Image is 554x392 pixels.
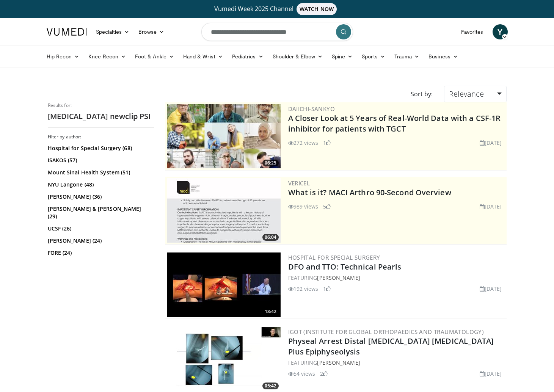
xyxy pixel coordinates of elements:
[297,3,337,15] span: WATCH NOW
[480,202,502,210] li: [DATE]
[167,178,281,243] img: aa6cc8ed-3dbf-4b6a-8d82-4a06f68b6688.300x170_q85_crop-smart_upscale.jpg
[390,49,424,64] a: Trauma
[48,3,507,15] a: Vumedi Week 2025 ChannelWATCH NOW
[48,193,152,201] a: [PERSON_NAME] (36)
[167,327,281,391] a: 05:42
[167,178,281,243] a: 06:04
[262,160,279,166] span: 06:25
[424,49,463,64] a: Business
[288,262,402,272] a: DFO and TTO: Technical Pearls
[357,49,390,64] a: Sports
[323,202,331,210] li: 5
[493,24,508,39] a: Y
[449,89,484,99] span: Relevance
[317,359,360,366] a: [PERSON_NAME]
[288,179,310,187] a: Vericel
[480,139,502,147] li: [DATE]
[48,205,152,220] a: [PERSON_NAME] & [PERSON_NAME] (29)
[323,139,331,147] li: 1
[405,86,438,102] div: Sort by:
[268,49,327,64] a: Shoulder & Elbow
[262,308,279,315] span: 18:42
[84,49,130,64] a: Knee Recon
[288,336,494,357] a: Physeal Arrest Distal [MEDICAL_DATA] [MEDICAL_DATA] Plus Epiphyseolysis
[48,237,152,245] a: [PERSON_NAME] (24)
[167,104,281,168] a: 06:25
[288,202,319,210] li: 989 views
[48,249,152,257] a: FORE (24)
[167,104,281,168] img: 93c22cae-14d1-47f0-9e4a-a244e824b022.png.300x170_q85_crop-smart_upscale.jpg
[42,49,84,64] a: Hip Recon
[288,254,380,261] a: Hospital for Special Surgery
[48,225,152,232] a: UCSF (26)
[288,113,501,134] a: A Closer Look at 5 Years of Real-World Data with a CSF-1R inhibitor for patients with TGCT
[48,181,152,188] a: NYU Langone (48)
[130,49,179,64] a: Foot & Ankle
[288,328,484,336] a: IGOT (Institute for Global Orthopaedics and Traumatology)
[91,24,134,39] a: Specialties
[480,370,502,378] li: [DATE]
[167,327,281,391] img: 669613f4-cb48-4897-9182-144c0e6473a3.300x170_q85_crop-smart_upscale.jpg
[288,285,319,293] li: 192 views
[323,285,331,293] li: 1
[167,252,281,317] a: 18:42
[48,111,154,121] h2: [MEDICAL_DATA] newclip PSI
[288,359,505,367] div: FEATURING
[457,24,488,39] a: Favorites
[48,102,154,108] p: Results for:
[48,157,152,164] a: ISAKOS (57)
[179,49,228,64] a: Hand & Wrist
[47,28,87,36] img: VuMedi Logo
[201,23,353,41] input: Search topics, interventions
[288,274,505,282] div: FEATURING
[48,169,152,176] a: Mount Sinai Health System (51)
[262,383,279,389] span: 05:42
[288,139,319,147] li: 272 views
[317,274,360,281] a: [PERSON_NAME]
[48,134,154,140] h3: Filter by author:
[444,86,506,102] a: Relevance
[288,370,315,378] li: 54 views
[228,49,268,64] a: Pediatrics
[134,24,169,39] a: Browse
[320,370,328,378] li: 2
[480,285,502,293] li: [DATE]
[167,252,281,317] img: 52ef959d-42dc-48d6-be12-60ae4af42a08.300x170_q85_crop-smart_upscale.jpg
[48,144,152,152] a: Hospital for Special Surgery (68)
[262,234,279,241] span: 06:04
[288,105,335,113] a: Daiichi-Sankyo
[288,187,451,198] a: What is it? MACI Arthro 90-Second Overview
[327,49,357,64] a: Spine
